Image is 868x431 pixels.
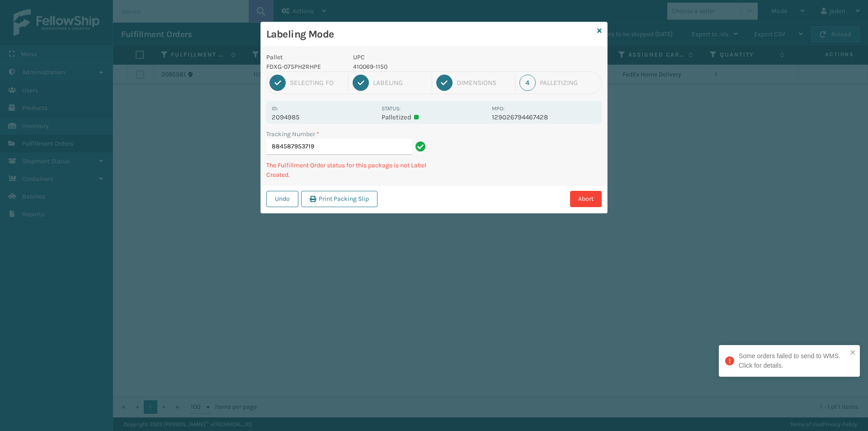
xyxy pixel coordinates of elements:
[850,349,856,357] button: close
[492,105,505,112] label: MPO:
[290,79,344,87] div: Selecting FO
[266,129,319,139] label: Tracking Number
[301,191,377,207] button: Print Packing Slip
[492,113,596,121] p: 129026794467428
[570,191,602,207] button: Abort
[353,75,369,91] div: 2
[266,62,342,71] p: FDXG-075PH2RHPE
[382,105,401,112] label: Status:
[739,351,847,370] div: Some orders failed to send to WMS. Click for details.
[353,62,486,71] p: 410069-1150
[540,79,599,87] div: Palletizing
[266,191,298,207] button: Undo
[436,75,453,91] div: 3
[373,79,427,87] div: Labeling
[519,75,536,91] div: 4
[269,75,286,91] div: 1
[382,113,486,121] p: Palletized
[457,79,511,87] div: Dimensions
[353,52,486,62] p: UPC
[266,28,594,41] h3: Labeling Mode
[266,52,342,62] p: Pallet
[272,105,278,112] label: Id:
[272,113,376,121] p: 2094985
[266,161,429,180] p: The Fulfillment Order status for this package is not Label Created.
